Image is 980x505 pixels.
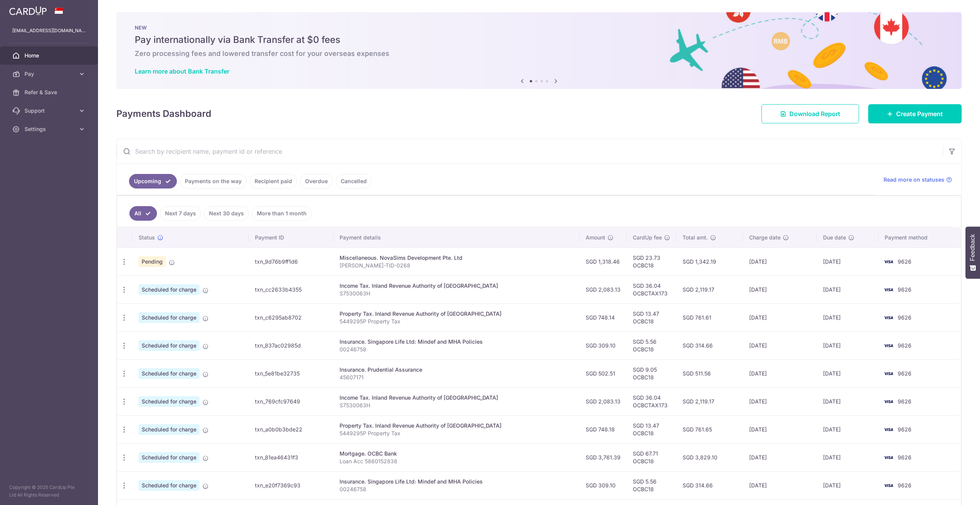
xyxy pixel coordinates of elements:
td: [DATE] [817,331,879,359]
td: SGD 761.61 [676,303,743,331]
span: CardUp fee [633,234,662,241]
div: Insurance. Prudential Assurance [340,366,574,374]
td: SGD 314.66 [676,331,743,359]
span: Read more on statuses [884,176,944,184]
p: S7530063H [340,290,574,297]
span: Scheduled for charge [139,424,199,435]
span: 9626 [898,286,911,293]
td: txn_cc2633b4355 [249,275,333,303]
div: Income Tax. Inland Revenue Authority of [GEOGRAPHIC_DATA] [340,282,574,290]
div: Income Tax. Inland Revenue Authority of [GEOGRAPHIC_DATA] [340,394,574,402]
td: txn_769cfc97649 [249,387,333,415]
td: txn_5e81be32735 [249,359,333,387]
a: Upcoming [129,174,177,189]
td: SGD 5.56 OCBC18 [627,471,676,499]
h5: Pay internationally via Bank Transfer at $0 fees [135,34,943,46]
a: Next 7 days [160,206,201,221]
td: [DATE] [743,471,817,499]
img: Bank Card [881,481,896,490]
img: Bank Card [881,453,896,462]
span: 9626 [898,426,911,433]
td: [DATE] [817,471,879,499]
td: SGD 314.66 [676,471,743,499]
span: Support [24,107,75,115]
p: [PERSON_NAME]-TID-0268 [340,262,574,269]
td: SGD 2,083.13 [580,387,627,415]
p: Loan Acc 5860152838 [340,457,574,465]
td: [DATE] [743,275,817,303]
a: More than 1 month [252,206,312,221]
span: 9626 [898,482,911,489]
td: txn_9d76b9ff1d6 [249,248,333,275]
div: Insurance. Singapore Life Ltd: Mindef and MHA Policies [340,338,574,346]
span: 9626 [898,258,911,265]
p: 5449295P Property Tax [340,430,574,437]
div: Insurance. Singapore Life Ltd: Mindef and MHA Policies [340,478,574,485]
div: Property Tax. Inland Revenue Authority of [GEOGRAPHIC_DATA] [340,310,574,318]
td: [DATE] [817,415,879,443]
span: Scheduled for charge [139,396,199,407]
img: Bank Card [881,369,896,378]
span: Scheduled for charge [139,284,199,295]
a: Overdue [300,174,333,189]
span: Scheduled for charge [139,368,199,379]
img: Bank Card [881,425,896,434]
td: SGD 309.10 [580,471,627,499]
a: Payments on the way [180,174,247,189]
td: [DATE] [743,359,817,387]
td: SGD 309.10 [580,331,627,359]
td: SGD 3,829.10 [676,443,743,471]
td: [DATE] [743,387,817,415]
td: SGD 1,342.19 [676,248,743,275]
span: Home [24,52,75,59]
img: Bank Card [881,313,896,322]
td: SGD 2,119.17 [676,387,743,415]
span: Scheduled for charge [139,480,199,491]
span: 9626 [898,454,911,461]
td: SGD 36.04 OCBCTAX173 [627,387,676,415]
p: 45607171 [340,374,574,381]
td: [DATE] [743,303,817,331]
td: [DATE] [743,248,817,275]
td: SGD 67.71 OCBC18 [627,443,676,471]
td: [DATE] [817,248,879,275]
input: Search by recipient name, payment id or reference [117,139,943,164]
span: 9626 [898,342,911,349]
td: SGD 13.47 OCBC18 [627,303,676,331]
td: SGD 748.14 [580,303,627,331]
td: [DATE] [817,303,879,331]
span: Pay [24,70,75,78]
div: Mortgage. OCBC Bank [340,450,574,457]
td: txn_e20f7369c93 [249,471,333,499]
th: Payment ID [249,228,333,248]
td: [DATE] [817,359,879,387]
td: [DATE] [743,443,817,471]
td: [DATE] [743,331,817,359]
td: SGD 23.73 OCBC18 [627,248,676,275]
img: CardUp [9,6,47,15]
td: txn_81ea46431f3 [249,443,333,471]
td: txn_837ac02985d [249,331,333,359]
h4: Payments Dashboard [116,107,211,121]
a: Create Payment [868,104,962,123]
a: Cancelled [336,174,372,189]
a: Next 30 days [204,206,249,221]
span: Pending [139,256,166,267]
span: Refer & Save [24,89,75,96]
td: SGD 2,083.13 [580,275,627,303]
a: Read more on statuses [884,176,952,184]
span: Scheduled for charge [139,312,199,323]
span: Total amt. [683,234,708,241]
td: SGD 502.51 [580,359,627,387]
button: Feedback - Show survey [965,226,980,279]
span: Status [139,234,155,241]
span: 9626 [898,370,911,377]
td: SGD 13.47 OCBC18 [627,415,676,443]
img: Bank Card [881,341,896,350]
p: NEW [135,25,943,31]
p: [EMAIL_ADDRESS][DOMAIN_NAME] [12,27,86,34]
a: Learn more about Bank Transfer [135,67,229,75]
td: txn_a0b0b3bde22 [249,415,333,443]
th: Payment details [333,228,580,248]
td: SGD 1,318.46 [580,248,627,275]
